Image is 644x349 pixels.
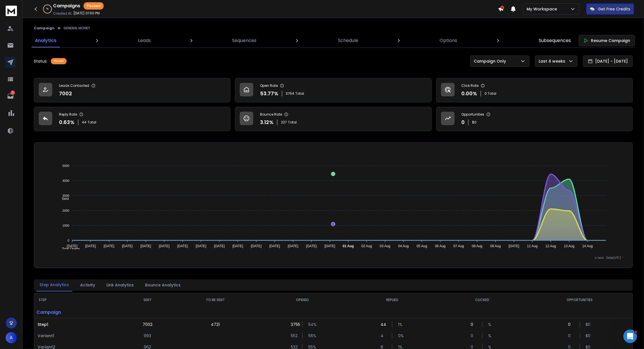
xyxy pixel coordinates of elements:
[488,322,494,327] p: %
[46,7,49,11] p: 1 %
[539,58,567,64] p: Last 4 weeks
[474,58,508,64] p: Campaign Only
[471,322,476,327] p: 0
[453,244,464,248] tspan: 07 Aug
[586,322,591,327] p: $ 0
[6,332,17,343] button: A
[177,244,188,248] tspan: [DATE]
[461,118,465,126] p: 0
[435,244,446,248] tspan: 06 Aug
[398,333,404,339] p: 0 %
[62,179,69,182] tspan: 4000
[461,112,484,117] p: Opportunities
[103,279,137,291] button: Link Analytics
[32,34,60,47] a: Analytics
[361,244,372,248] tspan: 02 Aug
[288,120,297,125] span: Total
[141,244,151,248] tspan: [DATE]
[67,244,78,248] tspan: [DATE]
[36,279,72,291] button: Step Analytics
[488,333,494,339] p: %
[325,244,335,248] tspan: [DATE]
[135,34,154,47] a: Leads
[62,194,69,197] tspan: 3000
[440,37,457,44] p: Options
[381,333,386,339] p: 4
[308,322,314,327] p: 54 %
[34,307,122,318] p: Campaign
[233,244,243,248] tspan: [DATE]
[545,244,556,248] tspan: 12 Aug
[38,333,118,339] p: Variant 1
[38,322,118,327] p: Step 1
[51,58,67,64] div: Paused
[335,34,362,47] a: Schedule
[53,11,72,16] p: Created At:
[88,120,96,125] span: Total
[6,6,17,16] img: logo
[229,34,260,47] a: Sequences
[417,244,427,248] tspan: 05 Aug
[68,239,69,242] tspan: 0
[159,244,170,248] tspan: [DATE]
[436,107,633,131] a: Opportunities0$0
[288,244,298,248] tspan: [DATE]
[343,244,354,248] tspan: 01 Aug
[10,90,15,95] p: 5
[461,83,479,88] p: Click Rate
[347,293,437,307] th: REPLIED
[527,6,559,12] p: My Workspace
[586,333,591,339] p: $ 0
[509,244,519,248] tspan: [DATE]
[269,244,280,248] tspan: [DATE]
[53,3,80,9] h1: Campaigns
[59,112,77,117] p: Reply Rate
[260,118,274,126] p: 3.12 %
[535,34,574,47] a: Subsequences
[211,322,220,327] p: 4721
[77,279,99,291] button: Activity
[257,293,347,307] th: OPENED
[461,90,477,98] p: 0.00 %
[142,279,184,291] button: Bounce Analytics
[564,244,575,248] tspan: 13 Aug
[59,83,89,88] p: Leads Contacted
[59,118,75,126] p: 0.63 %
[291,333,296,339] p: 552
[281,120,287,125] span: 237
[286,91,294,96] span: 3764
[235,78,431,102] a: Open Rate53.77%3764Total
[295,91,304,96] span: Total
[5,90,16,102] a: 5
[437,293,527,307] th: CLICKED
[62,209,69,212] tspan: 2000
[539,37,571,44] p: Subsequences
[122,244,133,248] tspan: [DATE]
[82,120,86,125] span: 44
[338,37,358,44] p: Schedule
[138,37,151,44] p: Leads
[58,197,69,201] span: Sent
[85,244,96,248] tspan: [DATE]
[214,244,225,248] tspan: [DATE]
[472,120,477,125] p: $ 0
[586,3,634,15] button: Get Free Credits
[84,2,104,10] div: Paused
[58,247,80,251] span: Total Opens
[306,244,317,248] tspan: [DATE]
[582,244,593,248] tspan: 14 Aug
[398,322,404,327] p: 1 %
[34,26,54,30] button: Campaign
[64,26,90,30] p: GENERAL MONEY
[260,112,282,117] p: Bounce Rate
[484,91,496,96] p: 0 Total
[598,6,630,12] p: Get Free Credits
[73,11,100,16] p: [DATE] 01:50 PM
[568,333,574,339] p: 0
[232,37,256,44] p: Sequences
[436,78,633,102] a: Click Rate0.00%0 Total
[34,293,122,307] th: STEP
[291,322,296,327] p: 3755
